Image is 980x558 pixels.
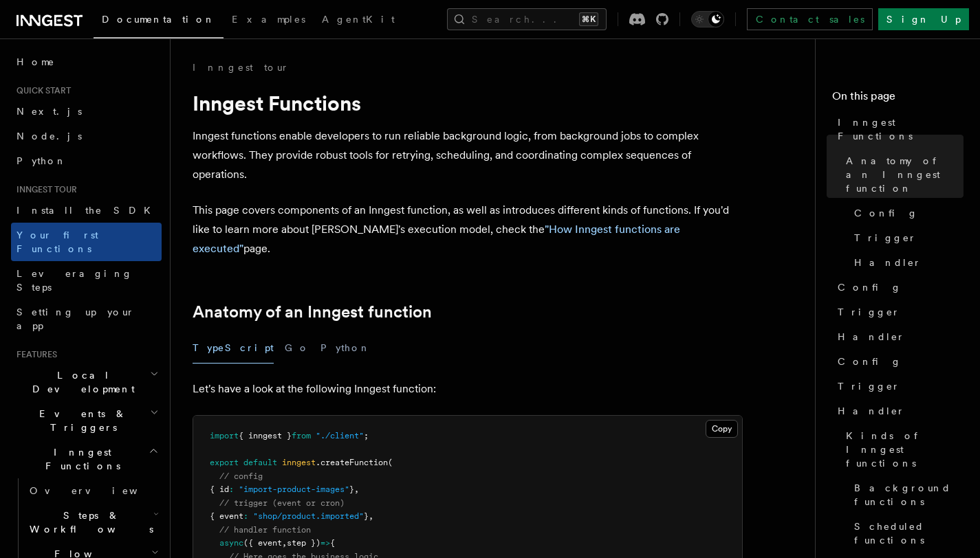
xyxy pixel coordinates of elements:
span: } [349,484,354,494]
a: Documentation [94,4,224,38]
button: TypeScript [193,333,274,364]
a: Trigger [832,300,963,324]
span: Node.js [17,131,82,142]
span: : [243,511,248,521]
a: Handler [832,399,963,423]
span: Steps & Workflows [24,509,153,536]
span: Documentation [102,14,215,25]
span: , [369,511,373,521]
span: step }) [287,538,320,548]
a: Inngest Functions [832,110,963,148]
a: Trigger [832,374,963,399]
span: Examples [232,14,305,25]
span: "import-product-images" [239,484,349,494]
a: Python [11,148,162,173]
h4: On this page [832,88,963,110]
span: Events & Triggers [11,407,150,434]
span: Trigger [838,305,900,319]
span: Scheduled functions [854,520,963,547]
a: Config [832,349,963,374]
a: AgentKit [314,4,403,37]
span: default [243,458,277,467]
a: Anatomy of an Inngest function [840,148,963,201]
a: Next.js [11,99,162,124]
a: Your first Functions [11,223,162,261]
span: Config [838,280,902,294]
span: : [229,484,234,494]
a: Setting up your app [11,300,162,338]
a: Kinds of Inngest functions [840,423,963,476]
span: Leveraging Steps [17,268,133,293]
span: Handler [854,256,922,269]
h1: Inngest Functions [193,91,743,115]
span: Next.js [17,106,82,117]
span: { inngest } [239,431,292,440]
span: } [364,511,369,521]
span: "shop/product.imported" [253,511,364,521]
a: Contact sales [747,8,873,30]
span: Kinds of Inngest functions [846,429,963,470]
button: Search...⌘K [447,8,607,30]
a: Anatomy of an Inngest function [193,302,432,322]
a: Handler [832,324,963,349]
a: Trigger [849,225,963,250]
span: Anatomy of an Inngest function [846,154,963,195]
span: Python [17,155,67,166]
span: => [320,538,330,548]
span: // handler function [219,525,311,535]
a: Inngest tour [193,60,289,74]
span: Handler [838,404,905,418]
span: // trigger (event or cron) [219,498,345,508]
span: from [292,431,311,440]
span: , [354,484,359,494]
span: Features [11,349,57,360]
span: , [282,538,287,548]
span: Config [838,355,902,368]
button: Local Development [11,363,162,401]
span: // config [219,471,263,481]
span: ( [388,458,393,467]
span: Home [17,55,55,69]
span: Overview [30,485,171,496]
span: Handler [838,330,905,344]
span: inngest [282,458,316,467]
p: Inngest functions enable developers to run reliable background logic, from background jobs to com... [193,126,743,184]
a: Background functions [849,476,963,514]
a: Handler [849,250,963,275]
a: Examples [224,4,314,37]
span: Quick start [11,85,71,96]
span: Inngest Functions [838,115,963,143]
p: This page covers components of an Inngest function, as well as introduces different kinds of func... [193,201,743,258]
a: Config [849,201,963,225]
span: { id [210,484,229,494]
span: { [330,538,335,548]
kbd: ⌘K [579,12,598,26]
span: export [210,458,239,467]
a: Sign Up [878,8,969,30]
span: Your first Functions [17,230,98,254]
a: Config [832,275,963,300]
span: Local Development [11,368,150,396]
span: Inngest tour [11,184,77,195]
span: import [210,431,239,440]
a: Leveraging Steps [11,261,162,300]
span: Background functions [854,481,963,509]
span: "./client" [316,431,364,440]
a: Home [11,49,162,74]
span: .createFunction [316,458,388,467]
p: Let's have a look at the following Inngest function: [193,379,743,399]
button: Go [285,333,309,364]
span: Install the SDK [17,205,159,216]
button: Copy [706,420,738,438]
button: Steps & Workflows [24,503,162,542]
span: ; [364,431,369,440]
button: Events & Triggers [11,401,162,440]
button: Python [320,333,371,364]
span: Config [854,206,918,220]
span: Inngest Functions [11,445,149,473]
span: async [219,538,243,548]
span: AgentKit [322,14,395,25]
button: Toggle dark mode [691,11,724,27]
a: Install the SDK [11,198,162,223]
span: Setting up your app [17,306,135,331]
